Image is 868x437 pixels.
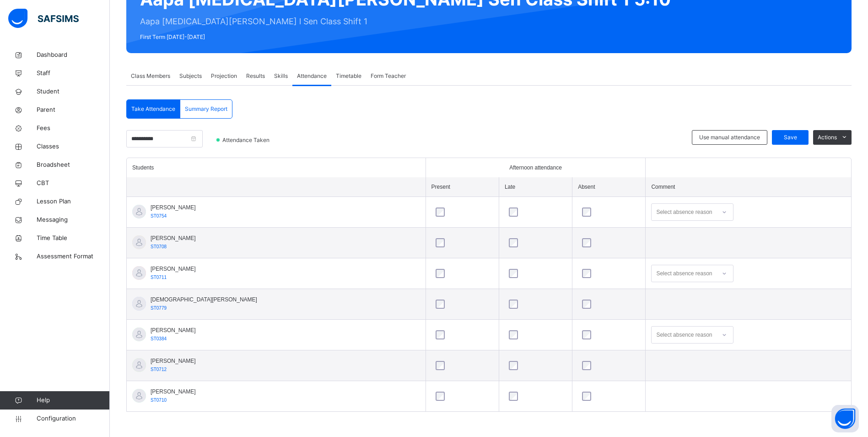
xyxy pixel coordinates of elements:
span: Configuration [37,414,109,423]
span: Skills [274,72,288,80]
span: Projection [211,72,237,80]
span: ST0711 [151,275,167,280]
span: [PERSON_NAME] [151,203,196,212]
span: Actions [818,133,837,142]
th: Late [499,177,572,197]
span: CBT [37,179,110,188]
div: Select absence reason [656,326,712,344]
span: Staff [37,69,110,78]
span: Parent [37,105,110,115]
span: Time Table [37,234,110,243]
span: Timetable [336,72,361,80]
span: Use manual attendance [699,133,760,142]
button: Open asap [831,405,859,432]
th: Students [127,158,426,177]
th: Present [426,177,499,197]
span: Fees [37,124,110,133]
span: Afternoon attendance [509,164,562,172]
span: ST0754 [151,213,167,218]
span: Save [779,133,802,142]
span: Dashboard [37,50,110,60]
div: Select absence reason [656,265,712,282]
span: Broadsheet [37,160,110,169]
th: Absent [572,177,646,197]
span: [PERSON_NAME] [151,265,196,273]
span: Attendance Taken [221,136,272,144]
span: [PERSON_NAME] [151,388,196,396]
span: ST0712 [151,367,167,372]
span: Summary Report [185,105,227,113]
span: ST0708 [151,244,167,249]
span: [PERSON_NAME] [151,357,196,365]
span: [PERSON_NAME] [151,234,196,242]
span: Form Teacher [371,72,406,80]
span: ST0779 [151,306,167,311]
span: Classes [37,142,110,151]
span: Subjects [179,72,202,80]
span: Help [37,396,109,405]
img: safsims [8,9,79,28]
span: Attendance [297,72,327,80]
span: First Term [DATE]-[DATE] [140,33,671,41]
span: [PERSON_NAME] [151,326,196,334]
th: Comment [646,177,851,197]
div: Select absence reason [656,203,712,221]
span: ST0710 [151,398,167,403]
span: ST0384 [151,336,167,341]
span: Messaging [37,215,110,224]
span: Student [37,87,110,96]
span: [DEMOGRAPHIC_DATA][PERSON_NAME] [151,295,257,304]
span: Assessment Format [37,252,110,261]
span: Take Attendance [131,105,175,113]
span: Results [246,72,265,80]
span: Class Members [131,72,170,80]
span: Lesson Plan [37,197,110,206]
